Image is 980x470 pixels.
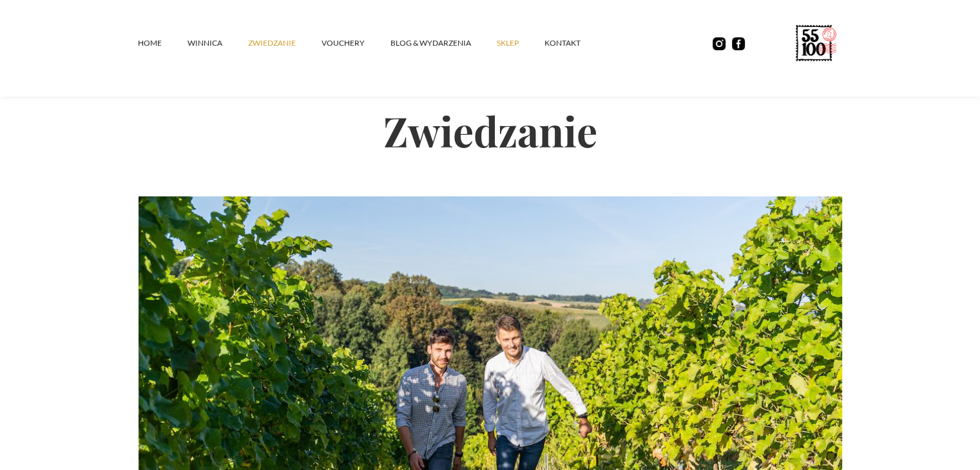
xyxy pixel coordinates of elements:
[390,24,497,62] a: Blog & Wydarzenia
[187,24,248,62] a: winnica
[248,24,322,62] a: ZWIEDZANIE
[544,24,606,62] a: kontakt
[322,24,390,62] a: vouchery
[497,24,544,62] a: SKLEP
[138,24,187,62] a: Home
